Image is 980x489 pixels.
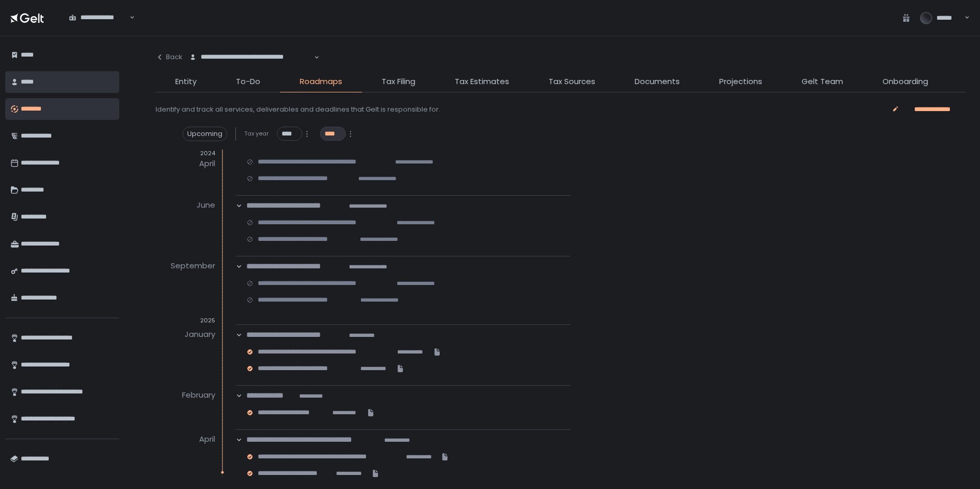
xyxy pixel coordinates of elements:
div: Upcoming [183,127,227,141]
span: Roadmaps [300,76,342,88]
span: Gelt Team [802,76,843,88]
span: Tax Filing [382,76,415,88]
input: Search for option [189,62,313,72]
div: February [182,387,215,404]
div: Search for option [183,47,319,68]
div: January [185,327,215,343]
div: Back [156,52,183,62]
div: April [199,156,215,172]
div: Search for option [62,7,135,29]
div: Identify and track all services, deliverables and deadlines that Gelt is responsible for. [156,105,440,114]
span: Onboarding [883,76,928,88]
span: Projections [719,76,762,88]
div: September [171,258,215,275]
span: To-Do [236,76,260,88]
span: Tax Sources [549,76,595,88]
input: Search for option [69,22,129,33]
div: June [197,197,215,214]
span: Tax Estimates [455,76,509,88]
span: Tax year [244,130,269,138]
div: 2024 [156,150,215,157]
div: April [199,431,215,448]
span: Documents [635,76,680,88]
button: Back [156,47,183,67]
div: 2025 [156,317,215,324]
span: Entity [175,76,197,88]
